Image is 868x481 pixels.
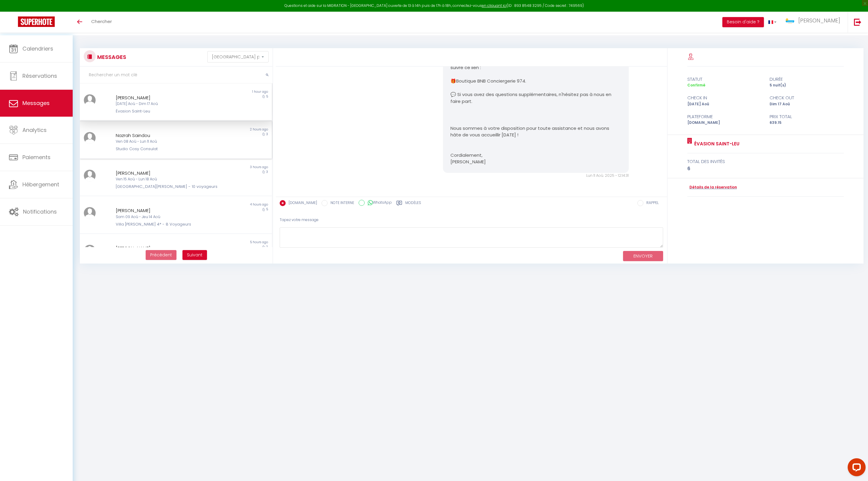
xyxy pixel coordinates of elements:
[450,152,621,159] p: Cordialement,
[643,200,659,207] label: RAPPEL
[266,132,268,136] span: 3
[766,113,848,120] div: Prix total
[116,146,220,152] div: Studio Cosy Consulat
[687,83,705,88] span: Confirmé
[405,200,421,208] label: Modèles
[683,101,765,107] div: [DATE] Aoû
[687,165,844,172] div: 6
[22,153,51,161] span: Paiements
[150,252,172,258] span: Précédent
[854,18,861,26] img: logout
[766,120,848,126] div: 639.15
[116,184,220,190] div: [GEOGRAPHIC_DATA][PERSON_NAME] - 10 voyageurs
[623,251,663,261] button: ENVOYER
[187,252,202,258] span: Suivant
[80,67,272,83] input: Rechercher un mot clé
[266,170,268,174] span: 3
[450,125,621,138] p: Nous sommes à votre disposition pour toute assistance et nous avons hâte de vous accueillir [DATE] !
[116,214,220,220] div: Sam 09 Aoû - Jeu 14 Aoû
[766,83,848,88] div: 5 nuit(s)
[450,91,621,105] p: 💬 Si vous avez des questions supplémentaires, n'hésitez pas à nous en faire part.
[722,17,764,27] button: Besoin d'aide ?
[482,3,507,8] a: en cliquant ici
[785,18,794,24] img: ...
[328,200,354,207] label: NOTE INTERNE
[116,94,220,101] div: [PERSON_NAME]
[182,250,207,260] button: Next
[266,94,268,99] span: 5
[84,170,96,182] img: ...
[18,16,55,27] img: Super Booking
[266,245,268,249] span: 2
[87,12,116,33] a: Chercher
[116,108,220,114] div: Évasion Saint-Leu
[450,159,621,165] p: [PERSON_NAME]
[266,207,268,211] span: 5
[766,76,848,83] div: durée
[116,207,220,214] div: [PERSON_NAME]
[84,207,96,219] img: ...
[116,170,220,177] div: [PERSON_NAME]
[84,94,96,106] img: ...
[365,200,392,206] label: WhatsApp
[683,113,765,120] div: Plateforme
[116,245,220,252] div: [PERSON_NAME]
[176,165,272,170] div: 3 hours ago
[683,120,765,126] div: [DOMAIN_NAME]
[450,78,621,85] p: 🎁Boutique BNB Conciergerie 974.
[22,99,50,107] span: Messages
[798,17,840,24] span: [PERSON_NAME]
[116,132,220,139] div: Nazrah Saindou
[176,240,272,245] div: 5 hours ago
[443,173,629,179] div: Lun 11 Aoû. 2025 - 12:14:31
[84,132,96,144] img: ...
[176,89,272,94] div: 1 hour ago
[843,456,868,481] iframe: LiveChat chat widget
[116,176,220,182] div: Ven 15 Aoû - Lun 18 Aoû
[146,250,176,260] button: Previous
[22,181,59,188] span: Hébergement
[84,245,96,257] img: ...
[687,185,737,190] a: Détails de la réservation
[22,72,57,80] span: Réservations
[781,12,848,33] a: ... [PERSON_NAME]
[683,76,765,83] div: statut
[22,45,53,52] span: Calendriers
[116,139,220,144] div: Ven 08 Aoû - Lun 11 Aoû
[687,158,844,165] div: total des invités
[286,200,317,207] label: [DOMAIN_NAME]
[23,208,57,215] span: Notifications
[280,213,663,227] div: Tapez votre message
[176,127,272,132] div: 2 hours ago
[766,94,848,101] div: check out
[116,101,220,107] div: [DATE] Aoû - Dim 17 Aoû
[96,50,126,64] h3: MESSAGES
[692,140,739,147] a: Évasion Saint-Leu
[91,18,112,25] span: Chercher
[116,221,220,227] div: Villa [PERSON_NAME] 4* - 8 Voyageurs
[766,101,848,107] div: Dim 17 Aoû
[22,126,47,134] span: Analytics
[683,94,765,101] div: check in
[176,202,272,207] div: 4 hours ago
